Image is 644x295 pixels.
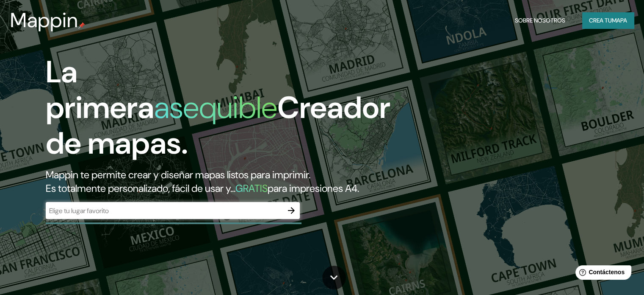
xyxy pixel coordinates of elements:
[10,7,78,34] font: Mappin
[154,88,277,127] font: asequible
[46,206,283,216] input: Elige tu lugar favorito
[511,12,569,28] button: Sobre nosotros
[78,22,85,29] img: pin de mapeo
[582,12,634,28] button: Crea tumapa
[589,17,612,24] font: Crea tu
[46,168,310,181] font: Mappin te permite crear y diseñar mapas listos para imprimir.
[268,182,359,195] font: para impresiones A4.
[46,182,235,195] font: Es totalmente personalizado, fácil de usar y...
[612,17,627,24] font: mapa
[515,17,565,24] font: Sobre nosotros
[46,52,154,127] font: La primera
[569,262,635,286] iframe: Lanzador de widgets de ayuda
[235,182,268,195] font: GRATIS
[46,88,390,163] font: Creador de mapas.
